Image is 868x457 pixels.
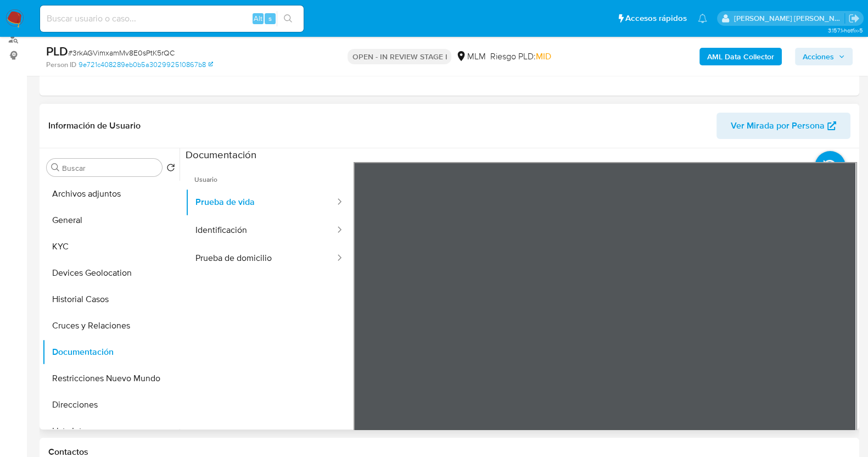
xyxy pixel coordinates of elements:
span: # 3rkAGVimxamMv8E0sPtK5rQC [68,47,175,58]
button: Documentación [42,339,180,365]
button: Buscar [51,163,60,172]
button: Direcciones [42,392,180,418]
span: Acciones [803,48,834,65]
span: Alt [254,13,262,24]
span: s [268,13,272,24]
b: AML Data Collector [707,48,774,65]
button: Restricciones Nuevo Mundo [42,365,180,392]
button: KYC [42,233,180,260]
button: Historial Casos [42,286,180,313]
button: Devices Geolocation [42,260,180,286]
h1: Información de Usuario [48,120,141,131]
input: Buscar [62,163,158,173]
b: PLD [46,42,68,60]
button: AML Data Collector [699,48,782,65]
span: 3.157.1-hotfix-5 [827,26,863,35]
button: Cruces y Relaciones [42,313,180,339]
button: Ver Mirada por Persona [716,113,850,139]
a: Salir [848,13,860,24]
p: baltazar.cabreradupeyron@mercadolibre.com.mx [734,13,845,24]
button: General [42,207,180,233]
button: Archivos adjuntos [42,181,180,207]
div: MLM [456,51,485,63]
a: 9e721c408289eb0b5a302992510867b8 [79,60,213,70]
b: Person ID [46,60,76,70]
button: Acciones [795,48,853,65]
span: Accesos rápidos [625,13,687,24]
button: Volver al orden por defecto [166,163,175,175]
button: Lista Interna [42,418,180,444]
span: MID [535,50,551,63]
span: Riesgo PLD: [490,51,551,63]
p: OPEN - IN REVIEW STAGE I [348,49,451,64]
a: Notificaciones [698,14,707,23]
span: Ver Mirada por Persona [731,113,825,139]
button: search-icon [277,11,299,26]
input: Buscar usuario o caso... [40,12,304,26]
